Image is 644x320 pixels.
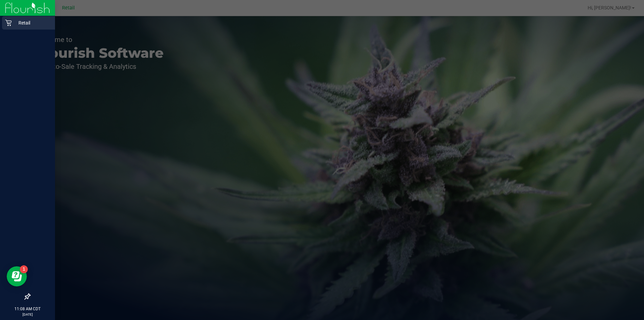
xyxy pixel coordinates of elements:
p: Retail [12,19,52,27]
p: 11:08 AM CDT [3,306,52,312]
inline-svg: Retail [5,19,12,26]
iframe: Resource center unread badge [20,265,28,273]
iframe: Resource center [7,266,27,286]
p: [DATE] [3,312,52,317]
